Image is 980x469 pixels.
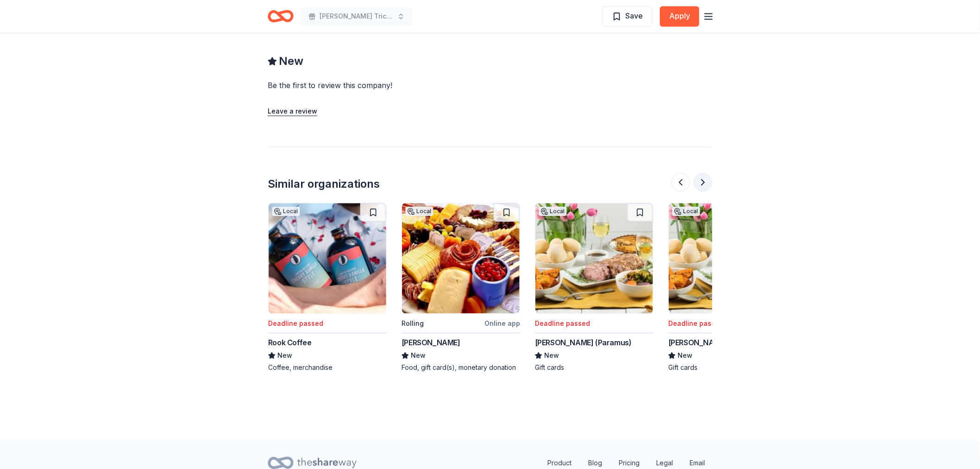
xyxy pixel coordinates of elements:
div: Food, gift card(s), monetary donation [402,363,520,373]
div: Coffee, merchandise [268,363,387,373]
span: New [411,350,426,361]
div: Rolling [402,318,424,330]
div: Deadline passed [268,318,323,330]
img: Image for Stew Leonard's (Clifton) [669,203,786,314]
div: [PERSON_NAME] ([PERSON_NAME]) [668,337,787,349]
div: Online app [484,318,520,330]
span: [PERSON_NAME] Tricky Tray [320,11,394,22]
div: Gift cards [668,363,787,373]
div: [PERSON_NAME] [402,337,460,349]
div: Gift cards [535,363,653,373]
span: New [277,350,292,361]
div: Rook Coffee [268,337,312,349]
div: Local [272,207,300,216]
a: Image for Rook CoffeeLocalDeadline passedRook CoffeeNewCoffee, merchandise [268,203,387,373]
img: Image for Rook Coffee [269,203,386,314]
a: Image for Stew Leonard's (Clifton)LocalDeadline passed[PERSON_NAME] ([PERSON_NAME])NewGift cards [668,203,787,373]
div: [PERSON_NAME] (Paramus) [535,337,632,349]
button: Apply [660,6,699,27]
div: Local [672,207,700,216]
button: Leave a review [268,106,317,117]
a: Home [268,6,294,27]
div: Deadline passed [535,318,590,330]
a: Image for Fritz'sLocalRollingOnline app[PERSON_NAME]NewFood, gift card(s), monetary donation [402,203,520,373]
div: Similar organizations [268,177,380,192]
span: New [678,350,692,361]
button: [PERSON_NAME] Tricky Tray [301,7,412,26]
button: Save [603,6,653,27]
img: Image for Stew Leonard's (Paramus) [535,203,653,314]
div: Local [539,207,567,216]
span: New [544,350,559,361]
span: New [279,54,303,69]
div: Local [406,207,433,216]
a: Image for Stew Leonard's (Paramus)LocalDeadline passed[PERSON_NAME] (Paramus)NewGift cards [535,203,653,373]
div: Be the first to review this company! [268,80,505,91]
div: Deadline passed [668,318,723,330]
span: Save [625,10,643,22]
img: Image for Fritz's [402,203,520,314]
